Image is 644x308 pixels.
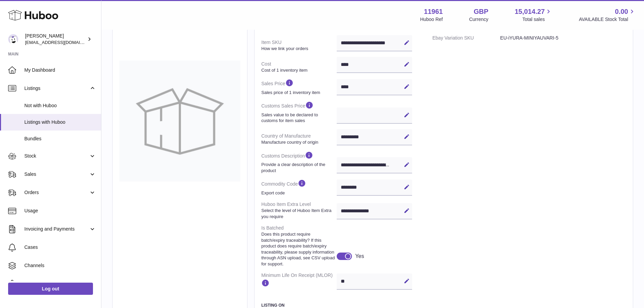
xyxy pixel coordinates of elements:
[261,222,337,269] dt: Is Batched
[25,33,86,46] div: [PERSON_NAME]
[515,7,545,16] span: 15,014.27
[24,119,96,125] span: Listings with Huboo
[24,153,89,159] span: Stock
[261,67,335,73] strong: Cost of 1 inventory item
[119,61,240,182] img: no-photo-large.jpg
[261,176,337,198] dt: Commodity Code
[261,130,337,148] dt: Country of Manufacture
[261,198,337,222] dt: Huboo Item Extra Level
[261,37,337,54] dt: Item SKU
[615,7,628,16] span: 0.00
[261,303,412,308] h3: Listing On
[24,226,89,232] span: Invoicing and Payments
[261,269,337,292] dt: Minimum Life On Receipt (MLOR)
[432,32,500,44] dt: Ebay Variation SKU
[261,112,335,124] strong: Sales value to be declared to customs for item sales
[24,281,96,287] span: Settings
[579,7,636,23] a: 0.00 AVAILABLE Stock Total
[420,16,443,23] div: Huboo Ref
[424,7,443,16] strong: 11961
[469,16,488,23] div: Currency
[261,90,335,96] strong: Sales price of 1 inventory item
[261,148,337,176] dt: Customs Description
[8,34,18,44] img: internalAdmin-11961@internal.huboo.com
[261,58,337,76] dt: Cost
[261,139,335,145] strong: Manufacture country of origin
[261,190,335,196] strong: Export code
[24,85,89,92] span: Listings
[515,7,552,23] a: 15,014.27 Total sales
[24,102,96,109] span: Not with Huboo
[522,16,552,23] span: Total sales
[355,253,364,260] div: Yes
[8,283,93,295] a: Log out
[24,189,89,196] span: Orders
[261,208,335,219] strong: Select the level of Huboo Item Extra you require
[24,208,96,214] span: Usage
[24,244,96,251] span: Cases
[25,40,99,45] span: [EMAIL_ADDRESS][DOMAIN_NAME]
[24,136,96,142] span: Bundles
[24,262,96,269] span: Channels
[24,171,89,177] span: Sales
[579,16,636,23] span: AVAILABLE Stock Total
[261,98,337,126] dt: Customs Sales Price
[261,231,335,267] strong: Does this product require batch/expiry traceability? If this product does require batch/expiry tr...
[24,67,96,73] span: My Dashboard
[500,32,626,44] dd: EU-iYURA-MINIYAUVARI-5
[261,46,335,52] strong: How we link your orders
[261,162,335,173] strong: Provide a clear description of the product
[261,76,337,98] dt: Sales Price
[474,7,488,16] strong: GBP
